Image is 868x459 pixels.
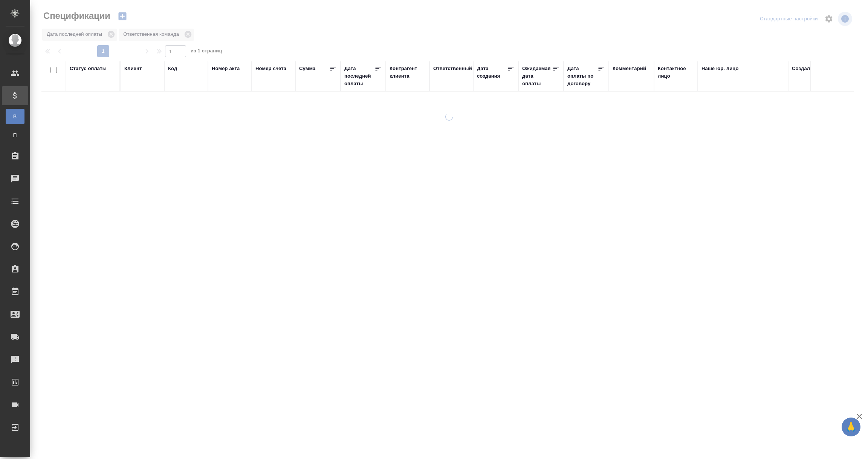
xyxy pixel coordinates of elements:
[6,109,24,124] a: В
[842,418,860,436] button: 🙏
[845,419,857,435] span: 🙏
[522,65,552,87] div: Ожидаемая дата оплаты
[299,65,315,72] div: Сумма
[567,65,598,87] div: Дата оплаты по договору
[792,65,810,72] div: Создал
[9,132,21,139] span: П
[70,65,107,72] div: Статус оплаты
[613,65,646,72] div: Комментарий
[390,65,426,80] div: Контрагент клиента
[255,65,286,72] div: Номер счета
[9,113,21,120] span: В
[658,65,694,80] div: Контактное лицо
[433,65,472,72] div: Ответственный
[701,65,739,72] div: Наше юр. лицо
[6,128,24,143] a: П
[212,65,240,72] div: Номер акта
[168,65,177,72] div: Код
[124,65,142,72] div: Клиент
[344,65,374,87] div: Дата последней оплаты
[477,65,507,80] div: Дата создания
